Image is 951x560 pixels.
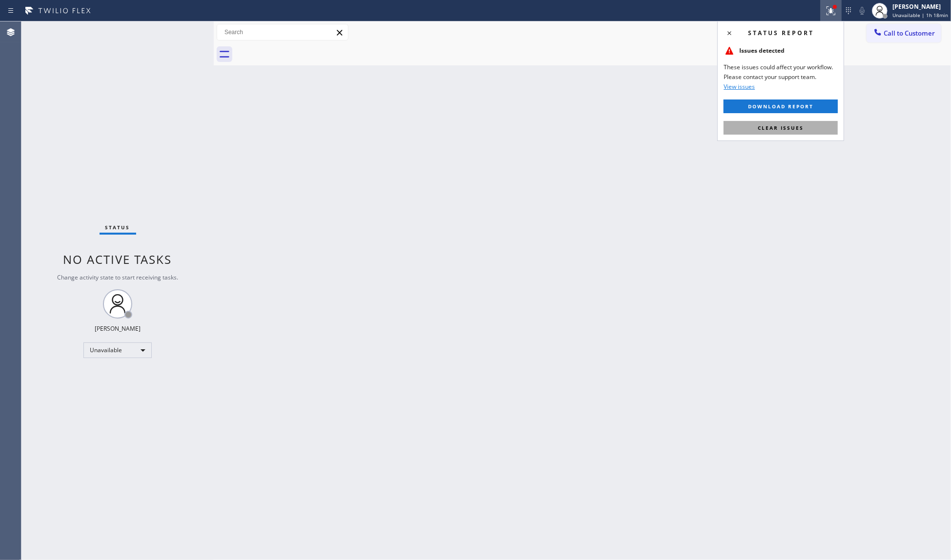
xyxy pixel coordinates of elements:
[217,24,348,40] input: Search
[83,342,152,358] div: Unavailable
[855,4,869,18] button: Mute
[892,2,948,11] div: [PERSON_NAME]
[63,251,172,267] span: No active tasks
[95,324,141,333] div: [PERSON_NAME]
[867,24,941,42] button: Call to Customer
[57,273,178,281] span: Change activity state to start receiving tasks.
[105,224,130,231] span: Status
[884,29,935,38] span: Call to Customer
[892,12,948,19] span: Unavailable | 1h 18min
